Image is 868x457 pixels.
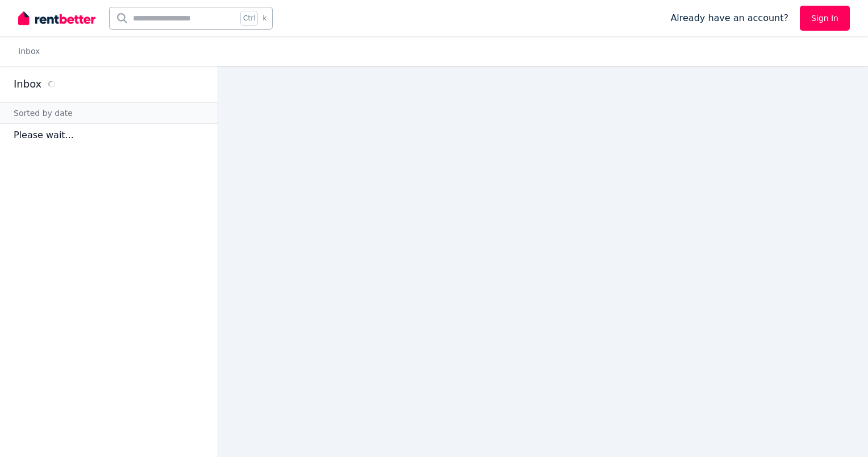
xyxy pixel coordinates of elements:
img: RentBetter [18,10,95,27]
span: Ctrl [240,11,258,26]
span: k [262,14,266,23]
span: Already have an account? [670,11,788,25]
a: Inbox [18,47,40,56]
h2: Inbox [14,76,41,92]
a: Sign In [800,6,850,31]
